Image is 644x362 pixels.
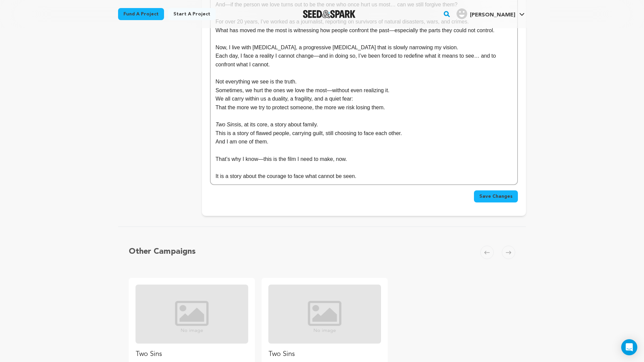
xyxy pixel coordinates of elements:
[455,7,526,19] a: Takaya K.'s Profile
[216,95,512,103] p: We all carry within us a duality, a fragility, and a quiet fear:
[118,8,164,20] a: Fund a project
[216,122,237,127] em: Two Sins
[457,8,515,19] div: Takaya K.'s Profile
[268,349,381,360] p: Two Sins
[303,10,356,18] img: Seed&Spark Logo Dark Mode
[216,137,512,146] p: And I am one of them.
[216,77,512,86] p: Not everything we see is the truth.
[621,339,637,355] div: Open Intercom Messenger
[216,86,512,95] p: Sometimes, we hurt the ones we love the most—without even realizing it.
[216,155,512,164] p: That’s why I know—this is the film I need to make, now.
[470,12,515,18] span: [PERSON_NAME]
[216,129,512,138] p: This is a story of flawed people, carrying guilt, still choosing to face each other.
[216,26,512,35] p: What has moved me the most is witnessing how people confront the past—especially the parts they c...
[455,7,526,21] span: Takaya K.'s Profile
[474,190,518,202] button: Save Changes
[303,10,356,18] a: Seed&Spark Homepage
[216,52,512,69] p: Each day, I face a reality I cannot change—and in doing so, I’ve been forced to redefine what it ...
[216,172,512,181] p: It is a story about the courage to face what cannot be seen.
[457,8,467,19] img: user.png
[129,246,196,258] h5: Other Campaigns
[168,8,216,20] a: Start a project
[216,43,512,52] p: Now, I live with [MEDICAL_DATA], a progressive [MEDICAL_DATA] that is slowly narrowing my vision.
[216,103,512,112] p: That the more we try to protect someone, the more we risk losing them.
[479,193,513,200] span: Save Changes
[136,349,248,360] p: Two Sins
[216,120,512,129] p: is, at its core, a story about family.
